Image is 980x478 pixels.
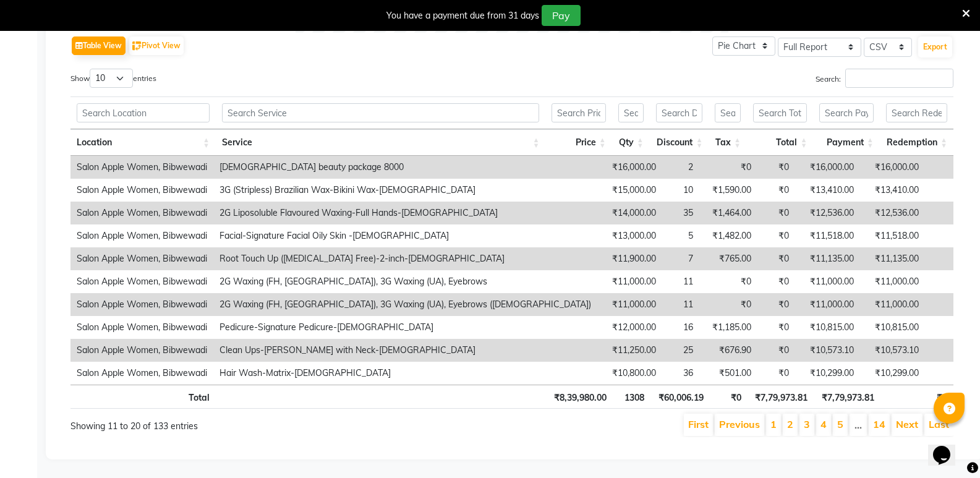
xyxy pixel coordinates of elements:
[918,36,952,58] button: Export
[213,270,597,293] td: 2G Waxing (FH, [GEOGRAPHIC_DATA]), 3G Waxing (UA), Eyebrows
[77,103,210,122] input: Search Location
[699,270,757,293] td: ₹0
[860,293,925,316] td: ₹11,000.00
[597,224,662,247] td: ₹13,000.00
[213,224,597,247] td: Facial-Signature Facial Oily Skin -[DEMOGRAPHIC_DATA]
[860,316,925,339] td: ₹10,815.00
[662,270,699,293] td: 11
[552,103,605,122] input: Search Price
[213,202,597,224] td: 2G Liposoluble Flavoured Waxing-Full Hands-[DEMOGRAPHIC_DATA]
[757,247,795,270] td: ₹0
[813,129,879,156] th: Payment: activate to sort column ascending
[597,339,662,362] td: ₹11,250.00
[787,418,793,430] a: 2
[70,224,213,247] td: Salon Apple Women, Bibwewadi
[662,202,699,224] td: 35
[213,339,597,362] td: Clean Ups-[PERSON_NAME] with Neck-[DEMOGRAPHIC_DATA]
[213,156,597,179] td: [DEMOGRAPHIC_DATA] beauty package 8000
[662,156,699,179] td: 2
[816,69,953,88] label: Search:
[928,429,968,466] iframe: chat widget
[795,247,860,270] td: ₹11,135.00
[70,129,216,156] th: Location: activate to sort column ascending
[612,129,650,156] th: Qty: activate to sort column ascending
[129,36,184,55] button: Pivot View
[70,316,213,339] td: Salon Apple Women, Bibwewadi
[597,316,662,339] td: ₹12,000.00
[70,412,428,433] div: Showing 11 to 20 of 133 entries
[860,156,925,179] td: ₹16,000.00
[386,9,539,22] div: You have a payment due from 31 days
[757,179,795,202] td: ₹0
[70,362,213,385] td: Salon Apple Women, Bibwewadi
[795,179,860,202] td: ₹13,410.00
[70,156,213,179] td: Salon Apple Women, Bibwewadi
[70,69,156,88] label: Show entries
[662,224,699,247] td: 5
[860,270,925,293] td: ₹11,000.00
[757,270,795,293] td: ₹0
[699,202,757,224] td: ₹1,464.00
[213,293,597,316] td: 2G Waxing (FH, [GEOGRAPHIC_DATA]), 3G Waxing (UA), Eyebrows ([DEMOGRAPHIC_DATA])
[662,339,699,362] td: 25
[757,339,795,362] td: ₹0
[860,224,925,247] td: ₹11,518.00
[132,41,142,51] img: pivot.png
[70,385,216,409] th: Total
[860,339,925,362] td: ₹10,573.10
[757,316,795,339] td: ₹0
[819,103,873,122] input: Search Payment
[547,385,613,409] th: ₹8,39,980.00
[747,129,813,156] th: Total: activate to sort column ascending
[70,293,213,316] td: Salon Apple Women, Bibwewadi
[545,129,611,156] th: Price: activate to sort column ascending
[70,202,213,224] td: Salon Apple Women, Bibwewadi
[618,103,644,122] input: Search Qty
[90,69,133,88] select: Showentries
[880,385,953,409] th: ₹0
[597,362,662,385] td: ₹10,800.00
[715,103,741,122] input: Search Tax
[216,129,546,156] th: Service: activate to sort column ascending
[662,316,699,339] td: 16
[757,224,795,247] td: ₹0
[757,293,795,316] td: ₹0
[213,179,597,202] td: 3G (Stripless) Brazilian Wax-Bikini Wax-[DEMOGRAPHIC_DATA]
[597,247,662,270] td: ₹11,900.00
[699,339,757,362] td: ₹676.90
[650,129,709,156] th: Discount: activate to sort column ascending
[70,270,213,293] td: Salon Apple Women, Bibwewadi
[757,362,795,385] td: ₹0
[795,293,860,316] td: ₹11,000.00
[709,129,747,156] th: Tax: activate to sort column ascending
[70,179,213,202] td: Salon Apple Women, Bibwewadi
[845,69,953,88] input: Search:
[222,103,540,122] input: Search Service
[896,418,918,430] a: Next
[814,385,880,409] th: ₹7,79,973.81
[795,270,860,293] td: ₹11,000.00
[795,339,860,362] td: ₹10,573.10
[886,103,947,122] input: Search Redemption
[70,247,213,270] td: Salon Apple Women, Bibwewadi
[542,5,581,26] button: Pay
[929,418,949,430] a: Last
[795,224,860,247] td: ₹11,518.00
[837,418,843,430] a: 5
[597,270,662,293] td: ₹11,000.00
[804,418,810,430] a: 3
[597,156,662,179] td: ₹16,000.00
[70,339,213,362] td: Salon Apple Women, Bibwewadi
[688,418,709,430] a: First
[795,316,860,339] td: ₹10,815.00
[72,36,126,55] button: Table View
[757,202,795,224] td: ₹0
[662,362,699,385] td: 36
[699,179,757,202] td: ₹1,590.00
[597,293,662,316] td: ₹11,000.00
[860,362,925,385] td: ₹10,299.00
[650,385,710,409] th: ₹60,006.19
[860,179,925,202] td: ₹13,410.00
[795,156,860,179] td: ₹16,000.00
[770,418,777,430] a: 1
